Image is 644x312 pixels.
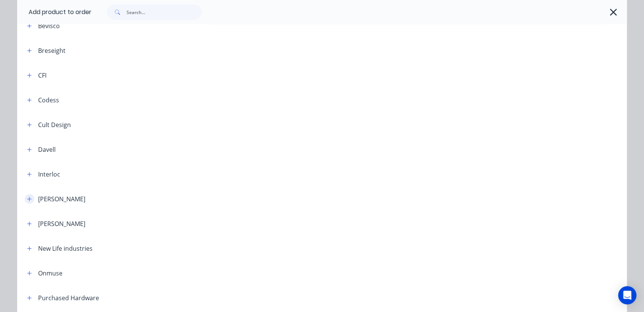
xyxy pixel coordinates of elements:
[38,145,56,154] div: Davell
[38,96,59,105] div: Codess
[38,219,85,228] div: [PERSON_NAME]
[618,286,636,304] div: Open Intercom Messenger
[38,170,60,179] div: Interloc
[38,46,66,55] div: Breseight
[38,194,85,204] div: [PERSON_NAME]
[38,293,99,302] div: Purchased Hardware
[38,269,62,278] div: Onmuse
[38,120,71,129] div: Cult Design
[38,71,46,80] div: CFI
[38,244,93,253] div: New Life industries
[127,5,202,20] input: Search...
[38,21,60,30] div: Bevisco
